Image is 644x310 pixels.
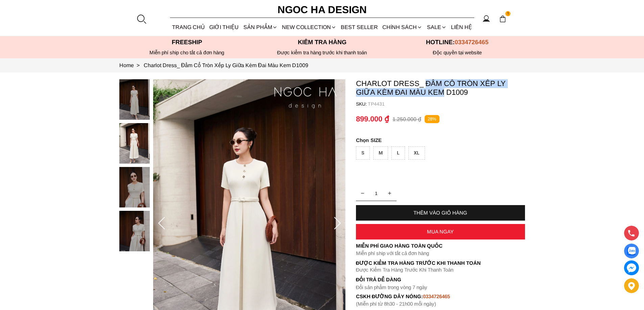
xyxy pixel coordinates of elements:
p: Hotline: [390,39,525,46]
div: Miễn phí ship cho tất cả đơn hàng [119,50,255,56]
font: Miễn phí giao hàng toàn quốc [356,243,443,249]
p: TP4431 [368,101,525,107]
span: 0334726465 [455,39,488,46]
img: Display image [627,247,636,255]
p: 28% [425,115,439,123]
span: > [134,62,142,68]
a: messenger [624,260,639,275]
font: (Miễn phí từ 8h30 - 21h00 mỗi ngày) [356,301,436,307]
div: Chính sách [380,18,425,36]
img: Charlot Dress_ Đầm Cổ Tròn Xếp Ly Giữa Kèm Đai Màu Kem D1009_mini_2 [119,167,150,207]
p: Freeship [119,39,255,46]
p: 1.250.000 ₫ [392,116,421,122]
img: img-CART-ICON-ksit0nf1 [499,15,506,23]
div: SẢN PHẨM [241,18,280,36]
a: Link to Charlot Dress_ Đầm Cổ Tròn Xếp Ly Giữa Kèm Đai Màu Kem D1009 [144,62,308,68]
img: Charlot Dress_ Đầm Cổ Tròn Xếp Ly Giữa Kèm Đai Màu Kem D1009_mini_3 [119,211,150,251]
p: Charlot Dress_ Đầm Cổ Tròn Xếp Ly Giữa Kèm Đai Màu Kem D1009 [356,79,525,97]
img: Charlot Dress_ Đầm Cổ Tròn Xếp Ly Giữa Kèm Đai Màu Kem D1009_mini_0 [119,79,150,120]
font: Kiểm tra hàng [298,39,347,46]
font: Đổi sản phẩm trong vòng 7 ngày [356,284,428,290]
img: Charlot Dress_ Đầm Cổ Tròn Xếp Ly Giữa Kèm Đai Màu Kem D1009_mini_1 [119,123,150,164]
a: NEW COLLECTION [280,18,338,36]
input: Quantity input [356,187,397,200]
h6: SKU: [356,101,368,107]
span: 1 [505,11,511,17]
p: Được kiểm tra hàng trước khi thanh toán [255,50,390,56]
a: LIÊN HỆ [449,18,474,36]
h6: Đổi trả dễ dàng [356,277,525,282]
div: S [356,146,370,160]
div: M [373,146,388,160]
div: XL [408,146,425,160]
p: Được Kiểm Tra Hàng Trước Khi Thanh Toán [356,267,525,273]
p: Được Kiểm Tra Hàng Trước Khi Thanh Toán [356,260,525,266]
font: cskh đường dây nóng: [356,293,423,299]
div: THÊM VÀO GIỎ HÀNG [356,210,525,216]
a: GIỚI THIỆU [207,18,241,36]
div: MUA NGAY [356,229,525,234]
a: Ngoc Ha Design [271,2,373,18]
a: BEST SELLER [339,18,380,36]
h6: Độc quyền tại website [390,50,525,56]
a: Display image [624,244,639,258]
font: 0334726465 [423,293,450,299]
font: Miễn phí ship với tất cả đơn hàng [356,250,429,256]
a: TRANG CHỦ [170,18,207,36]
p: SIZE [356,137,525,143]
p: 899.000 ₫ [356,115,389,123]
a: SALE [425,18,449,36]
div: L [391,146,405,160]
a: Link to Home [119,62,144,68]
